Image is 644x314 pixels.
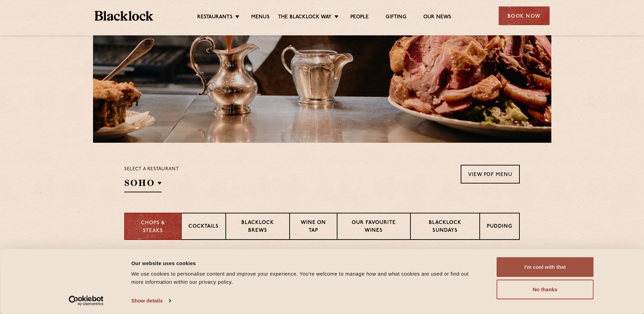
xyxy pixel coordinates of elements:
a: Our News [423,14,452,21]
a: The Blacklock Way [278,14,332,21]
p: Our favourite wines [344,219,403,235]
img: BL_Textured_Logo-footer-cropped.svg [95,11,153,21]
div: We use cookies to personalise content and improve your experience. You're welcome to manage how a... [131,270,481,286]
p: Pudding [487,223,512,231]
p: Cocktails [188,223,219,231]
a: Gifting [386,14,406,21]
p: Chops & Steaks [132,220,174,235]
p: Select a restaurant [124,165,179,174]
button: I'm cool with that [497,257,594,277]
p: Blacklock Sundays [418,219,473,235]
a: View PDF Menu [461,165,520,184]
a: Restaurants [197,14,233,21]
div: Book Now [499,6,550,25]
div: Our website uses cookies [131,259,481,267]
a: Show details [131,296,171,306]
a: People [350,14,369,21]
a: Menus [251,14,270,21]
h2: SOHO [124,177,162,192]
a: Usercentrics Cookiebot - opens in a new window [56,296,116,306]
p: Wine on Tap [297,219,330,235]
button: No thanks [497,280,594,299]
p: Blacklock Brews [233,219,282,235]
